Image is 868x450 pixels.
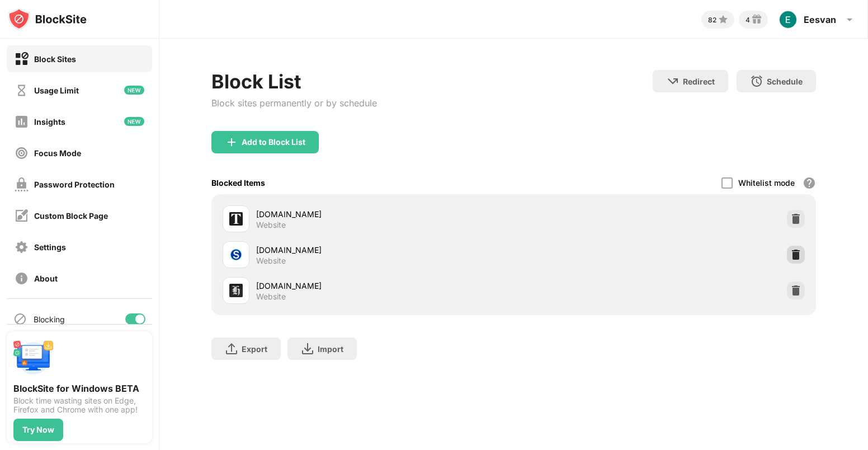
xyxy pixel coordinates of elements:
div: Blocking [34,315,65,324]
img: settings-off.svg [15,240,29,254]
img: new-icon.svg [124,117,144,126]
div: Insights [34,117,65,126]
div: Password Protection [34,180,115,189]
img: push-desktop.svg [13,338,54,378]
div: Website [256,220,286,230]
div: Add to Block List [242,138,305,147]
img: password-protection-off.svg [15,177,29,191]
div: 4 [746,16,750,24]
img: logo-blocksite.svg [8,8,87,30]
div: Eesvan [804,14,836,25]
div: Focus Mode [34,148,81,158]
img: points-small.svg [716,13,730,26]
img: reward-small.svg [750,13,763,26]
img: blocking-icon.svg [13,312,27,326]
img: time-usage-off.svg [15,83,29,97]
div: Usage Limit [34,86,79,95]
div: Import [318,344,343,354]
div: Redirect [683,77,715,86]
div: Website [256,256,286,266]
img: AItbvmmuT2y8BonGIP2pTxtBulolLNvgDgmjg08jgNl2=s96-c [779,11,797,29]
div: 82 [708,16,716,24]
div: Block Sites [34,54,76,64]
img: about-off.svg [15,271,29,285]
img: insights-off.svg [15,115,29,129]
div: Try Now [22,425,54,434]
div: [DOMAIN_NAME] [256,280,513,292]
div: Block sites permanently or by schedule [211,97,377,109]
img: customize-block-page-off.svg [15,209,29,223]
div: Blocked Items [211,178,265,187]
div: Custom Block Page [34,211,108,221]
img: block-on.svg [15,52,29,66]
div: Export [242,344,267,354]
img: favicons [229,212,243,226]
div: Website [256,292,286,302]
img: favicons [229,248,243,261]
div: Block List [211,70,377,93]
div: BlockSite for Windows BETA [13,383,145,394]
img: focus-off.svg [15,146,29,160]
img: new-icon.svg [124,86,144,95]
div: Settings [34,242,66,252]
div: Whitelist mode [738,178,795,187]
div: Block time wasting sites on Edge, Firefox and Chrome with one app! [13,396,145,414]
div: Schedule [767,77,803,86]
div: About [34,274,58,283]
div: [DOMAIN_NAME] [256,244,513,256]
img: favicons [229,284,243,297]
div: [DOMAIN_NAME] [256,208,513,220]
